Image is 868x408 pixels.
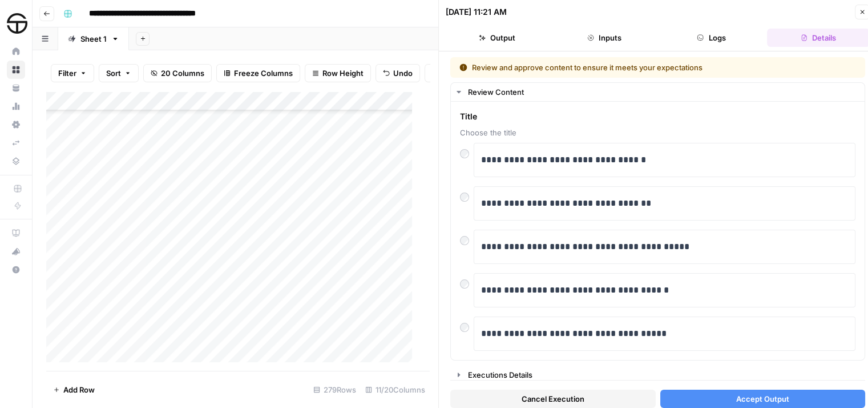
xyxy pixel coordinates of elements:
span: Accept Output [736,393,789,405]
a: Home [7,42,25,61]
button: Output [446,29,548,47]
button: What's new? [7,242,25,261]
span: Title [460,111,855,122]
div: Executions Details [468,369,858,381]
button: Logs [660,29,763,47]
a: Your Data [7,79,25,97]
button: Workspace: SimpleTire [7,9,25,38]
span: Choose the title [460,127,855,138]
div: [DATE] 11:21 AM [446,6,507,18]
span: Filter [58,67,76,79]
button: Review Content [451,83,865,101]
a: Settings [7,115,25,134]
button: Undo [376,64,420,82]
span: Freeze Columns [234,67,293,79]
button: Row Height [305,64,371,82]
a: Sheet 1 [58,27,129,50]
div: 11/20 Columns [361,381,430,399]
span: Sort [106,67,121,79]
div: What's new? [7,243,25,260]
button: Freeze Columns [216,64,300,82]
button: 20 Columns [143,64,212,82]
button: Help + Support [7,261,25,279]
button: Sort [99,64,139,82]
span: Add Row [63,384,95,395]
button: Add Row [46,381,102,399]
div: Sheet 1 [80,33,107,45]
button: Filter [51,64,94,82]
div: Review Content [451,102,865,360]
span: 20 Columns [161,67,204,79]
div: 279 Rows [309,381,361,399]
a: Usage [7,97,25,115]
span: Cancel Execution [522,393,584,405]
span: Undo [393,67,413,79]
a: Data Library [7,152,25,170]
button: Accept Output [660,390,866,408]
div: Review Content [468,86,858,98]
span: Row Height [322,67,364,79]
a: AirOps Academy [7,224,25,242]
img: SimpleTire Logo [7,13,27,34]
button: Executions Details [451,366,865,384]
a: Syncs [7,134,25,152]
button: Cancel Execution [450,390,656,408]
div: Review and approve content to ensure it meets your expectations [459,62,780,73]
button: Inputs [553,29,656,47]
a: Browse [7,61,25,79]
